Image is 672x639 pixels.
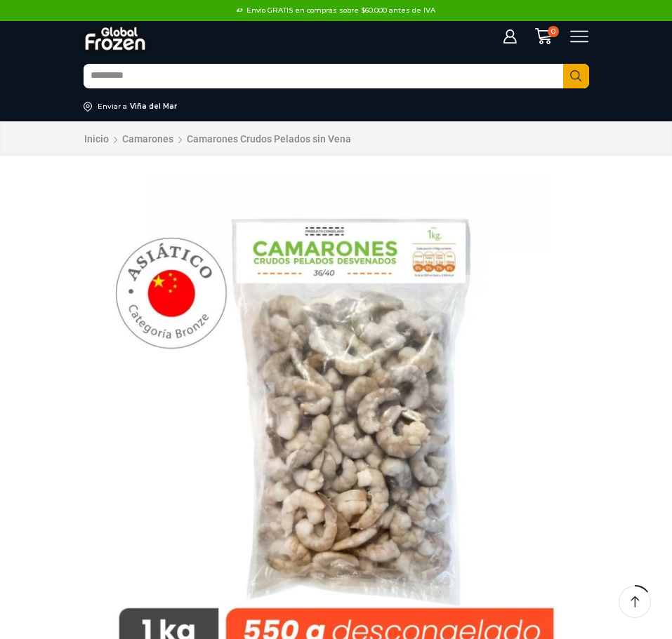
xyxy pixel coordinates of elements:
[121,133,174,144] a: Camarones
[563,64,589,88] button: Search button
[84,133,110,144] a: Inicio
[84,132,352,145] nav: Breadcrumb
[186,133,352,144] a: Camarones Crudos Pelados sin Vena
[548,26,559,37] span: 0
[528,27,559,45] a: 0
[84,102,98,112] img: address-field-icon.svg
[98,102,127,112] div: Enviar a
[130,102,177,112] div: Viña del Mar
